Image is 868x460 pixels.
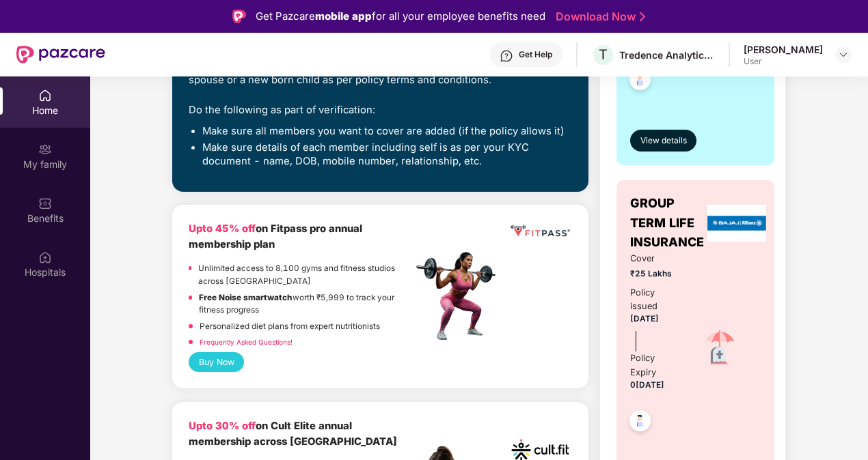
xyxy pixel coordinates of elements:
img: svg+xml;base64,PHN2ZyBpZD0iRHJvcGRvd24tMzJ4MzIiIHhtbG5zPSJodHRwOi8vd3d3LnczLm9yZy8yMDAwL3N2ZyIgd2... [838,49,849,60]
img: Stroke [640,10,645,24]
img: icon [696,324,744,372]
a: Frequently Asked Questions! [200,338,293,346]
b: on Cult Elite annual membership across [GEOGRAPHIC_DATA] [189,420,397,448]
b: Upto 30% off [189,420,256,432]
div: Do the following as part of verification: [189,102,572,118]
span: View details [640,134,687,147]
img: svg+xml;base64,PHN2ZyB3aWR0aD0iMjAiIGhlaWdodD0iMjAiIHZpZXdCb3g9IjAgMCAyMCAyMCIgZmlsbD0ibm9uZSIgeG... [38,143,52,156]
p: worth ₹5,999 to track your fitness progress [199,291,412,317]
img: New Pazcare Logo [16,46,105,63]
div: Policy Expiry [630,351,679,379]
button: View details [630,130,696,152]
span: 0[DATE] [630,380,664,390]
img: fppp.png [508,221,573,241]
b: Upto 45% off [189,222,256,235]
li: Make sure all members you want to cover are added (if the policy allows it) [202,125,572,139]
strong: mobile app [315,10,372,23]
a: Download Now [556,10,641,24]
img: svg+xml;base64,PHN2ZyBpZD0iSGVscC0zMngzMiIgeG1sbnM9Imh0dHA6Ly93d3cudzMub3JnLzIwMDAvc3ZnIiB3aWR0aD... [500,49,513,63]
img: svg+xml;base64,PHN2ZyBpZD0iSG9zcGl0YWxzIiB4bWxucz0iaHR0cDovL3d3dy53My5vcmcvMjAwMC9zdmciIHdpZHRoPS... [38,250,52,264]
img: svg+xml;base64,PHN2ZyBpZD0iQmVuZWZpdHMiIHhtbG5zPSJodHRwOi8vd3d3LnczLm9yZy8yMDAwL3N2ZyIgd2lkdGg9Ij... [38,197,52,210]
button: Buy Now [189,352,244,372]
img: svg+xml;base64,PHN2ZyBpZD0iSG9tZSIgeG1sbnM9Imh0dHA6Ly93d3cudzMub3JnLzIwMDAvc3ZnIiB3aWR0aD0iMjAiIG... [38,89,52,102]
img: insurerLogo [707,205,766,242]
span: [DATE] [630,314,659,324]
strong: Free Noise smartwatch [199,293,293,302]
div: Get Help [519,49,552,60]
img: svg+xml;base64,PHN2ZyB4bWxucz0iaHR0cDovL3d3dy53My5vcmcvMjAwMC9zdmciIHdpZHRoPSI0OC45NDMiIGhlaWdodD... [623,406,657,440]
img: Logo [232,10,246,23]
span: T [599,46,608,63]
p: Personalized diet plans from expert nutritionists [200,320,380,333]
p: Unlimited access to 8,100 gyms and fitness studios across [GEOGRAPHIC_DATA] [198,262,412,287]
li: Make sure details of each member including self is as per your KYC document - name, DOB, mobile n... [202,141,572,168]
img: fpp.png [412,248,508,344]
div: Policy issued [630,286,679,313]
span: ₹25 Lakhs [630,268,679,281]
div: Get Pazcare for all your employee benefits need [256,8,545,25]
span: Cover [630,252,679,265]
b: on Fitpass pro annual membership plan [189,222,362,250]
img: svg+xml;base64,PHN2ZyB4bWxucz0iaHR0cDovL3d3dy53My5vcmcvMjAwMC9zdmciIHdpZHRoPSI0OC45NDMiIGhlaWdodD... [623,65,657,98]
div: User [744,56,823,67]
div: [PERSON_NAME] [744,43,823,56]
div: Tredence Analytics Solutions Private Limited [619,48,715,61]
span: GROUP TERM LIFE INSURANCE [630,194,704,252]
